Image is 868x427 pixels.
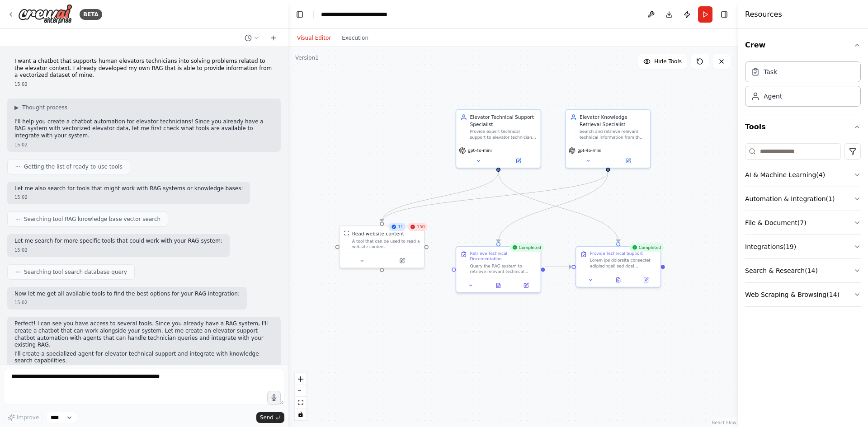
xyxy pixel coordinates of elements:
g: Edge from f8dbe8df-be6e-4779-8d3f-85ac86a6da1a to 87fafb57-2267-41dd-a7af-9b67f8a09789 [545,263,571,270]
span: gpt-4o-mini [577,148,601,153]
span: Hide Tools [654,58,682,65]
div: A tool that can be used to read a website content. [352,239,420,249]
div: Task [764,67,777,76]
img: Logo [18,4,72,24]
span: Getting the list of ready-to-use tools [24,163,123,170]
div: Tools [745,140,861,314]
div: Search and retrieve relevant technical information from the elevator documentation database using... [580,129,646,140]
span: gpt-4o-mini [468,148,492,153]
div: Version 1 [295,54,319,61]
div: Read website content [352,230,404,237]
div: Completed [509,243,544,251]
button: Automation & Integration(1) [745,187,861,211]
div: 15:02 [14,81,274,88]
div: Completed [629,243,664,251]
button: View output [484,282,513,290]
button: zoom in [295,373,307,385]
button: fit view [295,397,307,408]
button: Send [256,412,284,423]
button: Execution [336,33,374,43]
p: I want a chatbot that supports human elevators technicians into solving problems related to the e... [14,58,274,79]
div: Provide expert technical support to elevator technicians by analyzing their problems, retrieving ... [470,129,537,140]
nav: breadcrumb [321,10,387,19]
g: Edge from d987b033-995b-411a-9650-ed0e896129e0 to c782a038-5fc4-4f05-8566-064b6ddeec17 [378,172,502,222]
button: Crew [745,33,861,58]
button: Hide Tools [638,54,687,69]
button: Open in side panel [382,257,421,265]
div: 15:02 [14,299,240,306]
button: zoom out [295,385,307,397]
img: ScrapeWebsiteTool [344,230,349,236]
div: React Flow controls [295,373,307,420]
div: Elevator Knowledge Retrieval Specialist [580,114,646,127]
button: Web Scraping & Browsing(14) [745,283,861,306]
span: 11 [398,224,403,230]
button: Click to speak your automation idea [267,391,281,404]
div: Elevator Technical Support SpecialistProvide expert technical support to elevator technicians by ... [456,109,541,168]
button: Start a new chat [266,33,281,43]
button: toggle interactivity [295,408,307,420]
button: Search & Research(14) [745,259,861,282]
div: 15:02 [14,247,222,253]
button: Tools [745,114,861,140]
p: Let me search for more specific tools that could work with your RAG system: [14,238,222,245]
button: AI & Machine Learning(4) [745,163,861,187]
button: View output [604,276,633,284]
button: Open in side panel [634,276,658,284]
p: Now let me get all available tools to find the best options for your RAG integration: [14,291,240,298]
g: Edge from 1a82bbc4-f391-4c5f-8578-7cdad28e6fc1 to c782a038-5fc4-4f05-8566-064b6ddeec17 [378,172,611,222]
span: Thought process [22,104,67,111]
button: Open in side panel [499,157,538,165]
p: I'll help you create a chatbot automation for elevator technicians! Since you already have a RAG ... [14,118,274,140]
button: Improve [4,412,43,423]
g: Edge from 1a82bbc4-f391-4c5f-8578-7cdad28e6fc1 to f8dbe8df-be6e-4779-8d3f-85ac86a6da1a [495,172,612,242]
div: BETA [80,9,102,20]
div: CompletedRetrieve Technical DocumentationQuery the RAG system to retrieve relevant technical docu... [456,246,541,293]
button: Switch to previous chat [241,33,263,43]
p: Let me also search for tools that might work with RAG systems or knowledge bases: [14,185,243,192]
button: File & Document(7) [745,211,861,235]
div: 15:02 [14,141,274,148]
span: Searching tool search database query [24,268,127,276]
div: Query the RAG system to retrieve relevant technical documentation for the technician's query: "{t... [470,263,537,274]
div: Elevator Knowledge Retrieval SpecialistSearch and retrieve relevant technical information from th... [565,109,651,168]
a: React Flow attribution [712,420,736,425]
span: Send [260,414,274,421]
button: Open in side panel [514,282,538,290]
button: Hide right sidebar [718,8,731,21]
div: CompletedProvide Technical SupportLorem ips dolorsita consectet adipiscingeli sed doei temporinc,... [576,246,661,288]
p: Perfect! I can see you have access to several tools. Since you already have a RAG system, I'll cr... [14,320,274,348]
div: Retrieve Technical Documentation [470,251,537,262]
h4: Resources [745,9,782,20]
div: Elevator Technical Support Specialist [470,114,537,127]
button: Open in side panel [609,157,647,165]
button: Visual Editor [292,33,336,43]
span: Searching tool RAG knowledge base vector search [24,216,160,223]
span: Improve [17,414,39,421]
div: Lorem ips dolorsita consectet adipiscingeli sed doei temporinc, utlabor etd magnaali enimadmini'v... [590,258,656,268]
span: 150 [417,224,425,230]
div: Crew [745,58,861,114]
div: Agent [764,92,782,101]
button: Hide left sidebar [293,8,306,21]
button: Integrations(19) [745,235,861,258]
div: Provide Technical Support [590,251,643,256]
button: ▶Thought process [14,104,67,111]
p: I'll create a specialized agent for elevator technical support and integrate with knowledge searc... [14,351,274,365]
g: Edge from d987b033-995b-411a-9650-ed0e896129e0 to 87fafb57-2267-41dd-a7af-9b67f8a09789 [495,172,622,242]
span: ▶ [14,104,19,111]
div: 15:02 [14,194,243,201]
div: 11150ScrapeWebsiteToolRead website contentA tool that can be used to read a website content. [339,225,425,268]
